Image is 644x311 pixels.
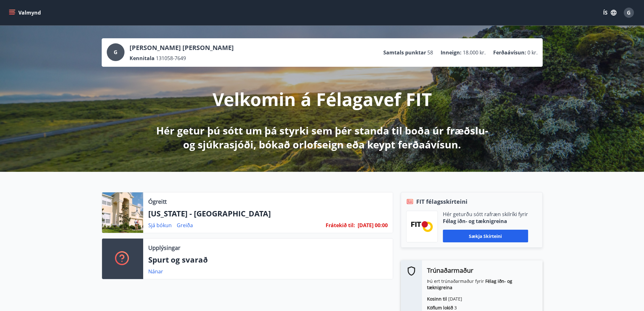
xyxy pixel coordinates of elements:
[427,278,538,291] p: Þú ert trúnaðarmaður fyrir
[416,197,468,206] span: FIT félagsskírteini
[627,9,631,16] span: G
[156,55,186,62] span: 131058-7649
[454,305,457,311] span: 3
[130,43,234,52] p: [PERSON_NAME] [PERSON_NAME]
[148,197,167,206] p: Ógreitt
[148,254,388,265] p: Spurt og svarað
[148,268,163,275] a: Nánar
[213,87,432,111] p: Velkomin á Félagavef FIT
[358,222,388,229] span: [DATE] 00:00
[411,221,433,232] img: FPQVkF9lTnNbbaRSFyT17YYeljoOGk5m51IhT0bO.png
[527,49,538,56] span: 0 kr.
[326,222,355,229] span: Frátekið til :
[383,49,426,56] p: Samtals punktar
[177,222,193,229] a: Greiða
[443,230,528,242] button: Sækja skírteini
[148,244,180,252] p: Upplýsingar
[427,49,433,56] span: 58
[443,218,528,225] p: Félag iðn- og tæknigreina
[130,55,155,62] p: Kennitala
[114,49,118,56] span: G
[427,278,512,290] strong: Félag iðn- og tæknigreina
[148,222,172,229] a: Sjá bókun
[493,49,526,56] p: Ferðaávísun :
[443,211,528,218] p: Hér geturðu sótt rafræn skilríki fyrir
[8,7,43,18] button: menu
[427,305,538,311] p: Köflum lokið
[448,296,462,302] span: [DATE]
[600,7,620,18] button: ÍS
[427,296,538,302] p: Kosinn til
[155,124,489,152] p: Hér getur þú sótt um þá styrki sem þér standa til boða úr fræðslu- og sjúkrasjóði, bókað orlofsei...
[148,208,388,219] p: [US_STATE] - [GEOGRAPHIC_DATA]
[463,49,486,56] span: 18.000 kr.
[441,49,462,56] p: Inneign :
[621,5,636,20] button: G
[427,265,538,276] h6: Trúnaðarmaður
